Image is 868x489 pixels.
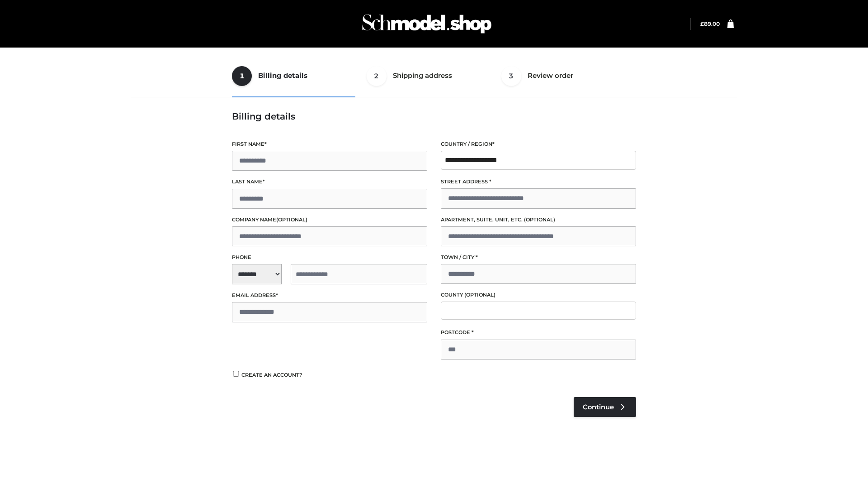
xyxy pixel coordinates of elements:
[441,328,636,337] label: Postcode
[232,291,427,300] label: Email address
[441,216,636,224] label: Apartment, suite, unit, etc.
[232,216,427,224] label: Company name
[241,372,302,378] span: Create an account?
[232,140,427,149] label: First name
[441,140,636,149] label: Country / Region
[524,216,555,223] span: (optional)
[464,292,495,298] span: (optional)
[700,20,720,27] a: £89.00
[232,111,636,122] h3: Billing details
[700,20,720,27] bdi: 89.00
[441,177,636,186] label: Street address
[441,291,636,299] label: County
[441,253,636,262] label: Town / City
[574,397,636,417] a: Continue
[583,403,614,411] span: Continue
[232,253,427,262] label: Phone
[232,177,427,186] label: Last name
[276,216,307,223] span: (optional)
[232,371,240,377] input: Create an account?
[700,20,704,27] span: £
[359,6,495,42] img: Schmodel Admin 964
